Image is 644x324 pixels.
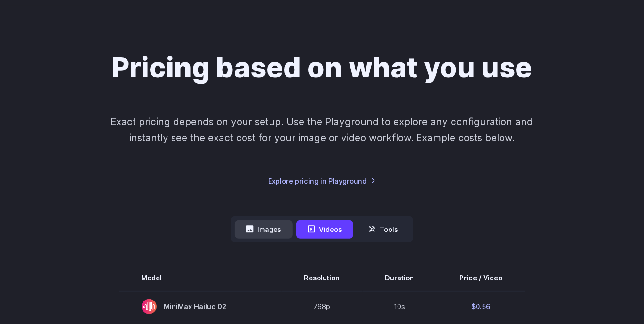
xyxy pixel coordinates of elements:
[119,265,282,291] th: Model
[282,265,363,291] th: Resolution
[282,291,363,322] td: 768p
[363,265,437,291] th: Duration
[363,291,437,322] td: 10s
[112,51,533,84] h1: Pricing based on what you use
[268,176,376,186] a: Explore pricing in Playground
[104,114,540,146] p: Exact pricing depends on your setup. Use the Playground to explore any configuration and instantl...
[357,220,409,239] button: Tools
[437,265,525,291] th: Price / Video
[142,299,259,314] span: MiniMax Hailuo 02
[235,220,293,239] button: Images
[296,220,353,239] button: Videos
[437,291,525,322] td: $0.56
